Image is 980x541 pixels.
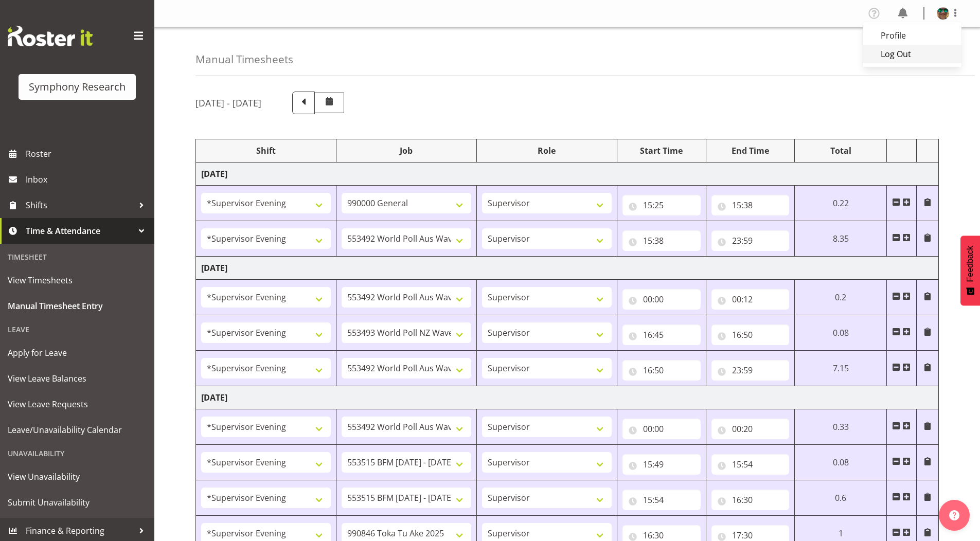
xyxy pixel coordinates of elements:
span: View Timesheets [8,273,147,288]
input: Click to select... [622,230,701,251]
span: Feedback [966,246,975,282]
span: Apply for Leave [8,345,147,360]
div: End Time [711,145,790,157]
a: Manual Timesheet Entry [3,293,152,319]
td: 8.35 [795,221,887,257]
button: Feedback - Show survey [960,236,980,305]
a: Leave/Unavailability Calendar [3,417,152,443]
div: Unavailability [3,443,152,464]
input: Click to select... [622,454,701,475]
div: Timesheet [3,246,152,267]
div: Role [482,145,612,157]
input: Click to select... [711,230,790,251]
a: Log Out [863,45,961,63]
span: Inbox [26,172,149,187]
td: 0.33 [795,409,887,445]
td: 0.08 [795,315,887,351]
span: View Leave Requests [8,396,147,412]
span: Manual Timesheet Entry [8,298,147,314]
td: [DATE] [196,386,939,409]
td: [DATE] [196,257,939,280]
div: Shift [201,145,331,157]
a: View Timesheets [3,267,152,293]
input: Click to select... [711,360,790,381]
span: Shifts [26,197,134,213]
td: [DATE] [196,163,939,186]
input: Click to select... [622,490,701,510]
a: Submit Unavailability [3,490,152,515]
input: Click to select... [622,195,701,215]
a: View Leave Requests [3,391,152,417]
td: 0.08 [795,445,887,480]
input: Click to select... [711,195,790,215]
input: Click to select... [622,324,701,345]
input: Click to select... [711,454,790,475]
span: Submit Unavailability [8,495,147,510]
img: Rosterit website logo [8,26,93,46]
img: said-a-husainf550afc858a57597b0cc8f557ce64376.png [937,7,949,20]
span: Finance & Reporting [26,523,134,538]
span: View Leave Balances [8,371,147,386]
span: Time & Attendance [26,223,134,239]
td: 7.15 [795,351,887,386]
div: Symphony Research [29,79,126,95]
div: Total [800,145,881,157]
a: View Unavailability [3,464,152,490]
td: 0.6 [795,480,887,516]
input: Click to select... [622,419,701,439]
td: 0.22 [795,186,887,221]
input: Click to select... [711,490,790,510]
input: Click to select... [711,324,790,345]
div: Leave [3,319,152,340]
input: Click to select... [622,289,701,310]
span: Leave/Unavailability Calendar [8,422,147,438]
img: help-xxl-2.png [949,510,959,520]
input: Click to select... [622,360,701,381]
span: Roster [26,146,149,161]
a: Profile [863,26,961,45]
td: 0.2 [795,280,887,315]
input: Click to select... [711,419,790,439]
input: Click to select... [711,289,790,310]
a: Apply for Leave [3,340,152,366]
a: View Leave Balances [3,366,152,391]
div: Start Time [622,145,701,157]
h5: [DATE] - [DATE] [195,97,261,109]
div: Job [342,145,471,157]
span: View Unavailability [8,469,147,484]
h4: Manual Timesheets [195,53,293,65]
